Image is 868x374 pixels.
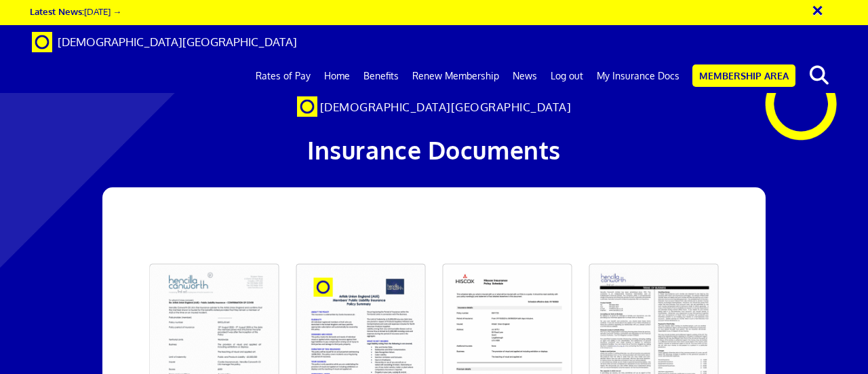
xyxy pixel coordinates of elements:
a: Renew Membership [406,59,506,93]
a: My Insurance Docs [590,59,686,93]
button: search [798,61,840,90]
a: Membership Area [692,64,795,87]
a: Latest News:[DATE] → [30,5,121,17]
a: Home [317,59,357,93]
strong: Latest News: [30,5,84,17]
a: News [506,59,544,93]
a: Brand [DEMOGRAPHIC_DATA][GEOGRAPHIC_DATA] [22,25,307,59]
a: Rates of Pay [249,59,317,93]
a: Log out [544,59,590,93]
span: Insurance Documents [307,134,561,165]
span: [DEMOGRAPHIC_DATA][GEOGRAPHIC_DATA] [320,100,572,114]
a: Benefits [357,59,406,93]
span: [DEMOGRAPHIC_DATA][GEOGRAPHIC_DATA] [58,35,297,49]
